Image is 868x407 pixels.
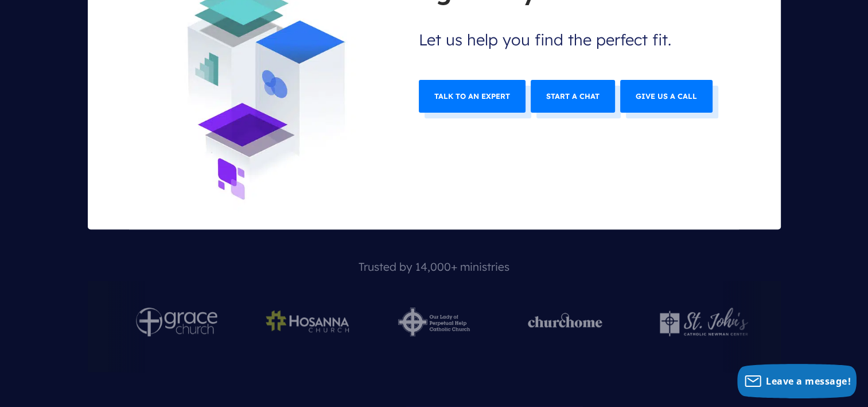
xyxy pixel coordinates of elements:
[419,80,526,113] a: Talk to an expert
[516,308,614,336] img: pushpay-cust-logos-churchome[1]
[88,252,781,282] p: Trusted by 14,000+ ministries
[660,308,748,336] img: st-johns-logo
[620,80,713,113] a: Give us a call
[398,308,469,336] img: Our-Lady-of-Perpetual-Help-Catholic-Church-logo
[136,308,218,336] img: logo-white-grace
[531,80,615,113] a: Start a chat
[263,308,352,336] img: Hosanna
[737,364,857,398] button: Leave a message!
[766,375,851,387] span: Leave a message!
